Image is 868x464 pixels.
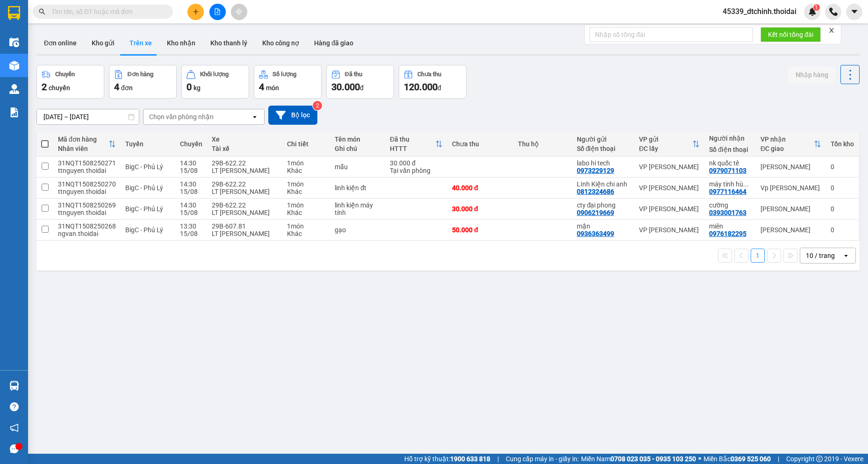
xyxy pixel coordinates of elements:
[9,37,19,47] img: warehouse-icon
[610,455,696,463] strong: 0708 023 035 - 0935 103 250
[589,27,753,42] input: Nhập số tổng đài
[831,140,854,148] div: Tồn kho
[390,145,435,152] div: HTTT
[287,222,325,230] div: 1 món
[125,184,163,192] span: BigC - Phủ Lý
[58,136,108,143] div: Mã đơn hàng
[452,140,509,148] div: Chưa thu
[58,209,116,216] div: ttnguyen.thoidai
[335,201,380,216] div: linh kiện máy tính
[122,32,159,54] button: Trên xe
[36,65,104,99] button: Chuyến2chuyến
[831,205,854,213] div: 0
[10,402,19,411] span: question-circle
[756,132,826,157] th: Toggle SortBy
[58,230,116,237] div: ngvan.thoidai
[326,65,394,99] button: Đã thu30.000đ
[709,159,751,167] div: nk quốc tê
[731,455,771,463] strong: 0369 525 060
[743,180,749,188] span: ...
[715,6,804,17] span: 45339_dtchinh.thoidai
[36,32,84,54] button: Đơn online
[815,4,818,11] span: 1
[709,201,751,209] div: cường
[180,230,202,237] div: 15/08
[331,81,360,93] span: 30.000
[831,184,854,192] div: 0
[149,112,214,121] div: Chọn văn phòng nhận
[335,163,380,171] div: mẫu
[180,188,202,195] div: 15/08
[709,188,746,195] div: 0977116464
[497,454,499,464] span: |
[806,251,835,260] div: 10 / trang
[709,222,751,230] div: miên
[212,167,278,174] div: LT [PERSON_NAME]
[268,106,317,125] button: Bộ lọc
[273,71,296,78] div: Số lượng
[8,6,20,20] img: logo-vxr
[58,159,116,167] div: 31NQT1508250271
[287,180,325,188] div: 1 món
[506,454,579,464] span: Cung cấp máy in - giấy in:
[287,188,325,195] div: Khác
[212,136,278,143] div: Xe
[125,226,163,234] span: BigC - Phủ Lý
[639,205,700,213] div: VP [PERSON_NAME]
[49,84,70,92] span: chuyến
[255,32,307,54] button: Kho công nợ
[180,140,202,148] div: Chuyến
[768,29,813,40] span: Kết nối tổng đài
[212,201,278,209] div: 29B-622.22
[287,201,325,209] div: 1 món
[180,167,202,174] div: 15/08
[212,145,278,152] div: Tài xế
[417,71,441,78] div: Chưa thu
[180,201,202,209] div: 14:30
[450,455,490,463] strong: 1900 633 818
[159,32,203,54] button: Kho nhận
[709,146,751,153] div: Số điện thoại
[180,222,202,230] div: 13:30
[577,222,630,230] div: mận
[698,457,701,461] span: ⚪️
[58,201,116,209] div: 31NQT1508250269
[760,163,821,171] div: [PERSON_NAME]
[760,27,821,42] button: Kết nối tổng đài
[212,230,278,237] div: LT [PERSON_NAME]
[212,209,278,216] div: LT [PERSON_NAME]
[58,167,116,174] div: ttnguyen.thoidai
[639,226,700,234] div: VP [PERSON_NAME]
[577,167,614,174] div: 0973229129
[313,101,322,110] sup: 2
[518,140,567,148] div: Thu hộ
[577,230,614,237] div: 0936363499
[254,65,322,99] button: Số lượng4món
[287,230,325,237] div: Khác
[9,61,19,71] img: warehouse-icon
[788,66,836,83] button: Nhập hàng
[259,81,264,93] span: 4
[58,222,116,230] div: 31NQT1508250268
[180,180,202,188] div: 14:30
[212,222,278,230] div: 29B-607.81
[180,209,202,216] div: 15/08
[829,7,838,16] img: phone-icon
[209,4,226,20] button: file-add
[37,109,139,124] input: Select a date range.
[760,226,821,234] div: [PERSON_NAME]
[266,84,279,92] span: món
[360,84,364,92] span: đ
[385,132,447,157] th: Toggle SortBy
[212,188,278,195] div: LT [PERSON_NAME]
[438,84,441,92] span: đ
[816,456,823,462] span: copyright
[345,71,362,78] div: Đã thu
[58,188,116,195] div: ttnguyen.thoidai
[109,65,177,99] button: Đơn hàng4đơn
[287,159,325,167] div: 1 món
[9,107,19,117] img: solution-icon
[639,184,700,192] div: VP [PERSON_NAME]
[577,209,614,216] div: 0906219669
[58,145,108,152] div: Nhân viên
